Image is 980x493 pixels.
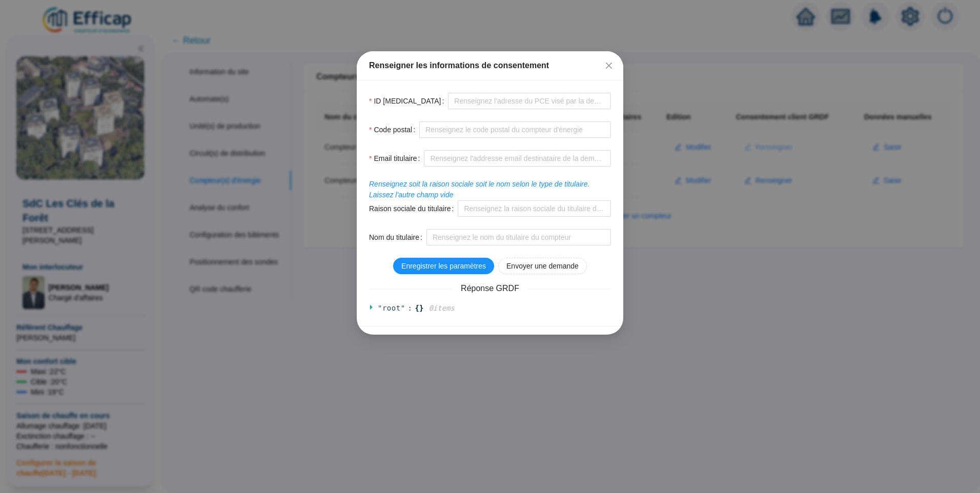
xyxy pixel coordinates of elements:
[601,57,617,74] button: Close
[419,303,423,314] span: }
[369,200,458,217] label: Raison sociale du titulaire
[369,180,589,199] span: Renseignez soit la raison sociale soit le nom selon le type de titulaire. Laissez l'autre champ vide
[428,304,455,312] span: 0 item s
[401,304,405,312] span: "
[605,61,613,70] span: close
[378,304,382,312] span: "
[401,261,486,272] span: Enregistrer les paramètres
[426,229,611,245] input: Nom du titulaire
[424,150,611,167] input: Email titulaire
[601,61,617,70] span: Fermer
[415,303,419,314] span: {
[458,200,611,217] input: Raison sociale du titulaire
[369,93,448,109] label: ID PCE
[498,258,587,274] button: Envoyer une demande
[369,229,426,245] label: Nom du titulaire
[453,282,527,295] span: Réponse GRDF
[369,150,424,167] label: Email titulaire
[408,303,413,314] span: :
[369,121,419,138] label: Code postal
[448,93,611,109] input: ID PCE
[393,258,494,274] button: Enregistrer les paramètres
[506,261,579,272] span: Envoyer une demande
[382,304,401,312] span: root
[369,59,611,72] div: Renseigner les informations de consentement
[419,121,611,138] input: Code postal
